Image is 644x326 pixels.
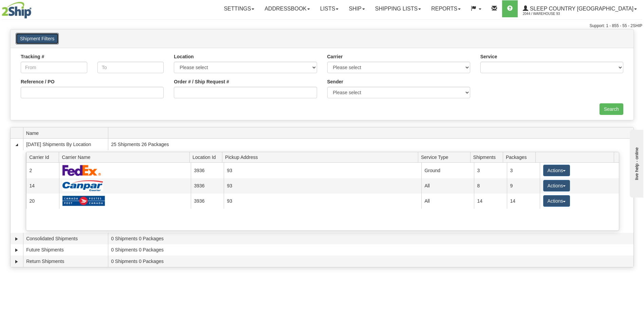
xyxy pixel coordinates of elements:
label: Sender [327,78,343,85]
a: Shipping lists [370,0,426,17]
td: All [421,178,474,193]
a: Expand [13,236,20,242]
label: Order # / Ship Request # [174,78,229,85]
td: 93 [224,163,421,178]
img: logo2044.jpg [2,2,32,19]
a: Expand [13,247,20,253]
td: 93 [224,193,421,209]
td: 0 Shipments 0 Packages [108,233,633,244]
button: Actions [543,180,570,191]
a: Addressbook [259,0,315,17]
a: Collapse [13,141,20,148]
a: Expand [13,258,20,265]
span: Pickup Address [225,152,418,162]
label: Tracking # [21,53,44,60]
a: Lists [315,0,344,17]
div: live help - online [5,6,63,11]
td: 3 [507,163,540,178]
span: Packages [506,152,536,162]
td: 14 [26,178,59,193]
a: Reports [426,0,466,17]
td: Future Shipments [23,244,108,256]
img: Canada Post [62,196,105,206]
input: From [21,62,87,73]
td: 20 [26,193,59,209]
a: Ship [344,0,370,17]
label: Location [174,53,194,60]
td: 3936 [191,178,224,193]
td: Ground [421,163,474,178]
span: Name [26,128,108,138]
a: Settings [219,0,259,17]
td: 2 [26,163,59,178]
span: Carrier Id [29,152,59,162]
td: Return Shipments [23,256,108,267]
iframe: chat widget [628,128,643,198]
label: Carrier [327,53,343,60]
input: Search [600,103,623,115]
label: Reference / PO [21,78,55,85]
img: Canpar [62,180,103,191]
span: Service Type [421,152,470,162]
span: Location Id [192,152,222,162]
input: To [97,62,164,73]
td: 8 [474,178,507,193]
td: 25 Shipments 26 Packages [108,139,633,150]
td: Consolidated Shipments [23,233,108,244]
td: 9 [507,178,540,193]
td: 0 Shipments 0 Packages [108,244,633,256]
label: Service [480,53,497,60]
td: 0 Shipments 0 Packages [108,256,633,267]
td: 14 [474,193,507,209]
img: FedEx Express® [62,165,102,176]
td: 3 [474,163,507,178]
td: All [421,193,474,209]
span: Shipments [473,152,503,162]
button: Actions [543,195,570,207]
td: 3936 [191,193,224,209]
span: Carrier Name [62,152,189,162]
td: [DATE] Shipments By Location [23,139,108,150]
a: Sleep Country [GEOGRAPHIC_DATA] 2044 / Warehouse 93 [518,0,642,17]
td: 14 [507,193,540,209]
button: Shipment Filters [16,33,59,44]
span: Sleep Country [GEOGRAPHIC_DATA] [528,6,633,12]
span: 2044 / Warehouse 93 [523,11,574,17]
td: 3936 [191,163,224,178]
td: 93 [224,178,421,193]
button: Actions [543,165,570,176]
div: Support: 1 - 855 - 55 - 2SHIP [2,23,642,29]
